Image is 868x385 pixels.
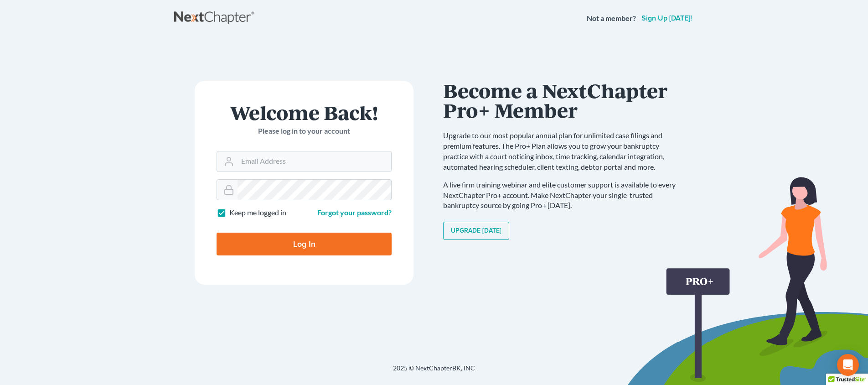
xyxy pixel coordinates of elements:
div: Open Intercom Messenger [837,354,859,376]
input: Email Address [238,151,391,172]
a: Sign up [DATE]! [640,15,694,22]
p: A live firm training webinar and elite customer support is available to every NextChapter Pro+ ac... [443,180,685,211]
p: Upgrade to our most popular annual plan for unlimited case filings and premium features. The Pro+... [443,130,685,172]
p: Please log in to your account [217,126,392,136]
input: Log In [217,233,392,255]
div: 2025 © NextChapterBK, INC [174,364,694,380]
h1: Become a NextChapter Pro+ Member [443,81,685,120]
label: Keep me logged in [229,208,286,218]
h1: Welcome Back! [217,103,392,122]
strong: Not a member? [587,13,636,24]
a: Forgot your password? [317,208,392,217]
a: Upgrade [DATE] [443,222,509,240]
